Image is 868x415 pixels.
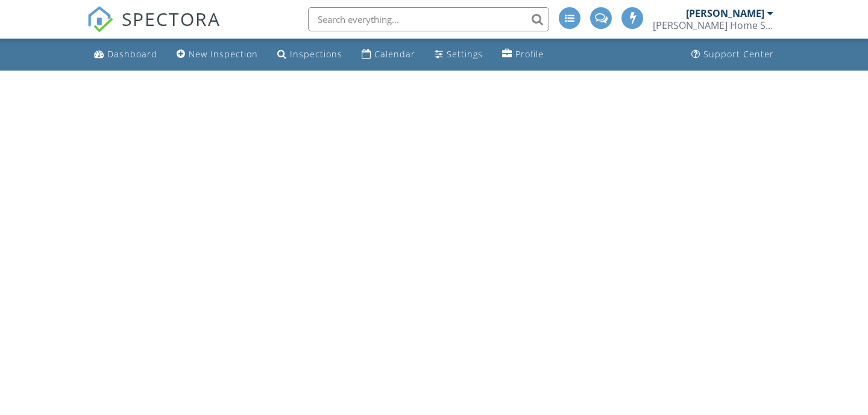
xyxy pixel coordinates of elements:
span: SPECTORA [122,6,221,31]
div: Settings [447,48,483,60]
a: Inspections [272,43,347,66]
a: Calendar [357,43,420,66]
div: Calendar [374,48,415,60]
div: [PERSON_NAME] [686,7,764,19]
a: Dashboard [89,43,162,66]
div: Inspections [290,48,342,60]
a: New Inspection [172,43,263,66]
img: The Best Home Inspection Software - Spectora [87,6,113,33]
div: Support Center [703,48,774,60]
div: Dashboard [107,48,157,60]
a: Settings [430,43,488,66]
a: Profile [497,43,549,66]
div: New Inspection [189,48,258,60]
a: SPECTORA [87,16,221,42]
a: Support Center [687,43,779,66]
input: Search everything... [308,7,549,31]
div: Scott Home Services, LLC [653,19,773,31]
div: Profile [515,48,544,60]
